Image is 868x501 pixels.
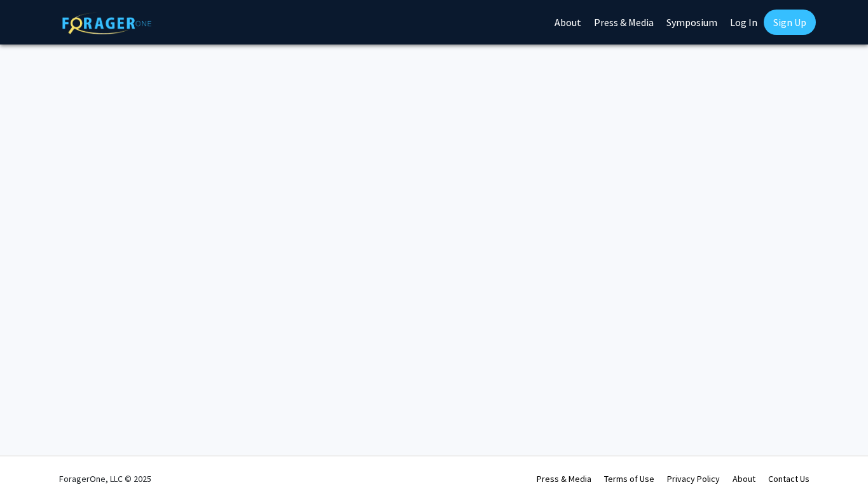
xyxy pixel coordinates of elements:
[733,473,755,484] a: About
[764,10,816,35] a: Sign Up
[59,456,151,501] div: ForagerOne, LLC © 2025
[604,473,654,484] a: Terms of Use
[667,473,720,484] a: Privacy Policy
[537,473,591,484] a: Press & Media
[768,473,809,484] a: Contact Us
[62,12,151,34] img: ForagerOne Logo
